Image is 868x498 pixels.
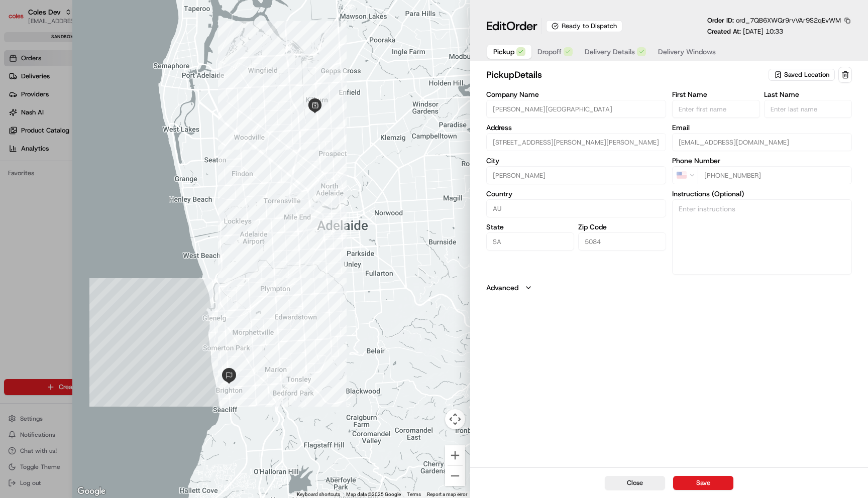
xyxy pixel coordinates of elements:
[6,142,81,160] a: 📗Knowledge Base
[407,491,421,497] a: Terms (opens in new tab)
[743,27,783,36] span: [DATE] 10:33
[445,409,465,429] button: Map camera controls
[672,157,852,164] label: Phone Number
[486,18,537,34] h1: Edit
[20,146,77,156] span: Knowledge Base
[578,232,666,251] input: Enter zip code
[698,166,852,184] input: Enter phone number
[486,190,666,197] label: Country
[486,166,666,184] input: Enter city
[672,100,760,118] input: Enter first name
[493,47,514,57] span: Pickup
[486,157,666,164] label: City
[81,142,165,160] a: 💻API Documentation
[346,491,401,497] span: Map data ©2025 Google
[672,124,852,131] label: Email
[10,96,28,114] img: 1736555255976-a54dd68f-1ca7-489b-9aae-adbdc363a1c4
[707,16,841,25] p: Order ID:
[486,283,852,293] button: Advanced
[100,170,122,178] span: Pylon
[672,91,760,98] label: First Name
[784,70,829,79] span: Saved Location
[427,491,467,497] a: Report a map error
[10,147,18,155] div: 📗
[736,16,841,25] span: ord_7QB6XWQr9rvVAr9S2qEvWM
[707,27,783,36] p: Created At:
[585,47,635,57] span: Delivery Details
[486,124,666,131] label: Address
[658,47,716,57] span: Delivery Windows
[764,100,852,118] input: Enter last name
[71,170,122,178] a: Powered byPylon
[34,106,127,114] div: We're available if you need us!
[95,146,161,156] span: API Documentation
[486,199,666,217] input: Enter country
[75,485,108,498] a: Open this area in Google Maps (opens a new window)
[578,223,666,230] label: Zip Code
[672,190,852,197] label: Instructions (Optional)
[764,91,852,98] label: Last Name
[297,491,340,498] button: Keyboard shortcuts
[10,10,30,30] img: Nash
[486,100,666,118] input: Enter company name
[605,476,665,490] button: Close
[673,476,733,490] button: Save
[10,40,183,56] p: Welcome 👋
[486,232,574,251] input: Enter state
[486,133,666,151] input: 400 Churchill Rd, Kilburn SA 5084, Australia
[34,96,165,106] div: Start new chat
[445,466,465,486] button: Zoom out
[486,283,518,293] label: Advanced
[486,68,767,82] h2: pickup Details
[486,91,666,98] label: Company Name
[769,68,836,82] button: Saved Location
[85,147,93,155] div: 💻
[537,47,562,57] span: Dropoff
[672,133,852,151] input: Enter email
[171,99,183,111] button: Start new chat
[75,485,108,498] img: Google
[506,18,537,34] span: Order
[26,65,166,75] input: Clear
[486,223,574,230] label: State
[546,20,622,32] div: Ready to Dispatch
[445,445,465,465] button: Zoom in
